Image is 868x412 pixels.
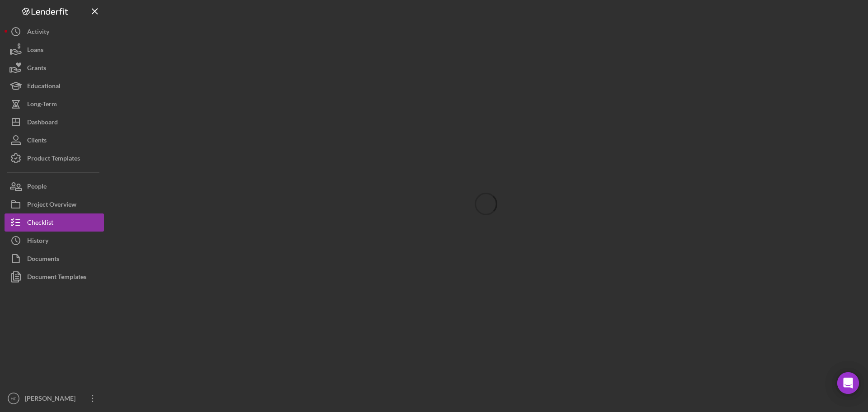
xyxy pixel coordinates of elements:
button: HF[PERSON_NAME] [5,389,104,407]
button: Document Templates [5,268,104,286]
div: Documents [27,250,59,270]
div: Loans [27,41,43,61]
button: Long-Term [5,95,104,113]
div: Open Intercom Messenger [837,372,859,394]
div: Dashboard [27,113,58,133]
div: People [27,177,47,198]
button: Educational [5,77,104,95]
button: Grants [5,59,104,77]
button: Project Overview [5,195,104,213]
button: Loans [5,41,104,59]
button: Checklist [5,213,104,232]
div: Product Templates [27,149,80,170]
div: Grants [27,59,46,79]
text: HF [11,396,17,401]
div: Activity [27,23,49,43]
div: History [27,232,48,252]
button: Product Templates [5,149,104,167]
div: Educational [27,77,61,97]
div: [PERSON_NAME] [23,389,81,410]
button: Clients [5,131,104,149]
div: Clients [27,131,47,152]
div: Checklist [27,213,53,234]
div: Long-Term [27,95,57,115]
div: Document Templates [27,268,86,288]
button: Dashboard [5,113,104,131]
button: History [5,232,104,250]
button: Documents [5,250,104,268]
button: Activity [5,23,104,41]
div: Project Overview [27,195,76,216]
button: People [5,177,104,195]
